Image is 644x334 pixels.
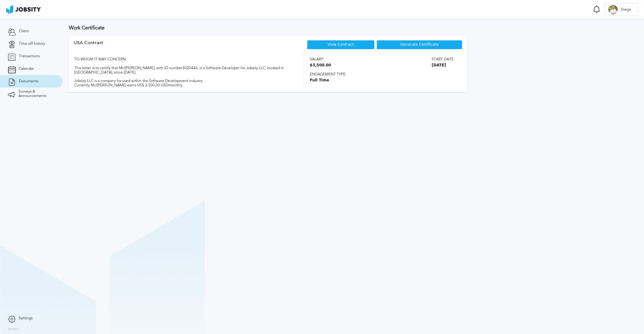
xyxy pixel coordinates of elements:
span: Engagement type: [310,72,454,77]
span: Diego [618,8,634,12]
span: Full Time [310,78,454,83]
span: Start date: [432,57,454,62]
span: Generate Certificate [400,43,439,47]
span: Client [19,29,29,33]
img: ab4bad089aa723f57921c736e9817d99.png [6,5,41,14]
div: USA Contract [74,40,103,53]
label: Version: [8,327,19,331]
h3: Work Certificate [69,25,638,31]
span: Transactions [19,54,40,59]
span: Documents [19,79,38,84]
span: $3,500.00 [310,63,331,68]
button: DDiego [605,3,638,16]
span: [DATE] [432,63,454,68]
span: Time off history [19,42,45,46]
div: TO WHOM IT MAY CONCERN: This letter is to certify that Mr/[PERSON_NAME], with ID number 3020446 ,... [74,53,292,88]
span: Surveys & Announcements [18,90,55,98]
span: Settings [19,316,33,321]
div: D [608,5,618,14]
span: Salary: [310,57,331,62]
span: Calendar [19,67,34,71]
a: View Contract [328,42,354,47]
